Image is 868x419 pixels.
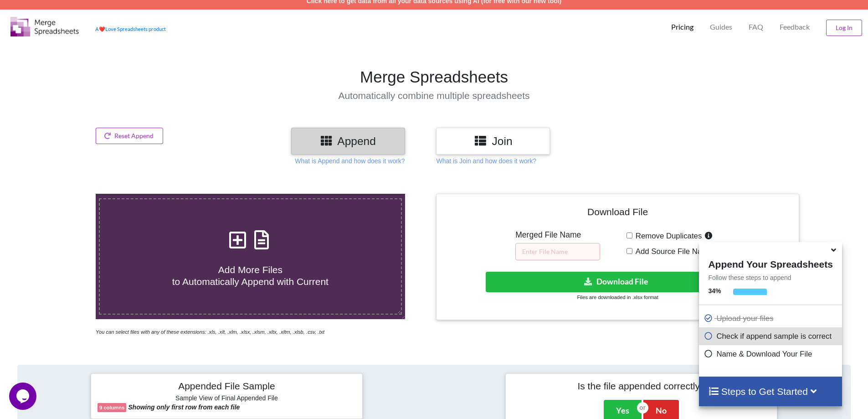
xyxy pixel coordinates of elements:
[515,230,600,240] h5: Merged File Name
[99,26,105,32] span: heart
[749,22,763,32] p: FAQ
[699,273,842,282] p: Follow these steps to append
[298,134,398,148] h3: Append
[98,380,356,393] h4: Appended File Sample
[443,201,792,227] h4: Download File
[486,272,748,292] button: Download File
[671,22,693,32] p: Pricing
[515,243,600,260] input: Enter File Name
[9,383,38,410] iframe: chat widget
[708,287,721,295] b: 34 %
[826,20,862,36] button: Log In
[704,331,839,342] p: Check if append sample is correct
[708,386,832,397] h4: Steps to Get Started
[443,134,543,148] h3: Join
[704,313,839,324] p: Upload your files
[295,156,405,166] p: What is Append and how does it work?
[512,380,770,392] h4: Is the file appended correctly?
[577,295,658,300] small: Files are downloaded in .xlsx format
[10,17,79,36] img: Logo.png
[96,329,324,335] i: You can select files with any of these extensions: .xls, .xlt, .xlm, .xlsx, .xlsm, .xltx, .xltm, ...
[704,348,839,360] p: Name & Download Your File
[632,232,702,240] span: Remove Duplicates
[98,394,356,403] h6: Sample View of Final Appended File
[96,128,163,144] button: Reset Append
[128,403,240,411] b: Showing only first row from each file
[710,22,732,32] p: Guides
[780,23,810,31] span: Feedback
[95,26,166,32] a: AheartLove Spreadsheets product
[632,247,716,256] span: Add Source File Names
[699,256,842,270] h4: Append Your Spreadsheets
[99,405,124,410] b: 9 columns
[172,264,329,286] span: Add More Files to Automatically Append with Current
[436,156,536,166] p: What is Join and how does it work?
